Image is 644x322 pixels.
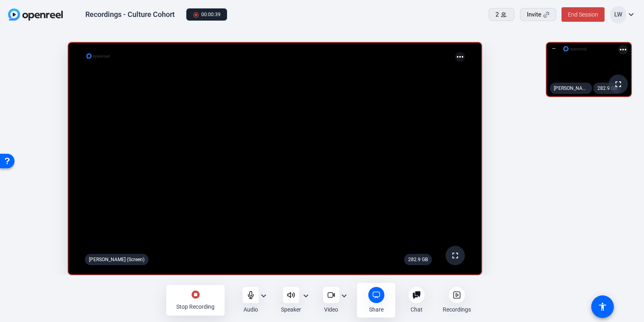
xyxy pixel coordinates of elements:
div: [PERSON_NAME] (Screen) [85,254,149,265]
mat-icon: expand_more [626,10,636,19]
div: Recordings - Culture Cohort [85,10,175,19]
span: Invite [527,10,541,19]
div: 282.9 GB [593,83,621,94]
div: Video [324,305,338,314]
div: Speaker [281,305,301,314]
div: [PERSON_NAME] (You) [550,83,592,94]
mat-icon: expand_more [339,291,349,301]
mat-icon: more_horiz [455,52,465,62]
span: 2 [495,10,499,19]
button: End Session [561,7,605,22]
mat-icon: stop_circle [191,290,200,299]
mat-icon: more_horiz [618,45,628,54]
div: Share [369,305,384,314]
mat-icon: accessibility [598,302,607,312]
div: Chat [411,305,423,314]
mat-icon: fullscreen [613,79,623,89]
div: 282.9 GB [404,254,432,265]
mat-icon: expand_more [259,291,268,301]
img: OpenReel logo [8,8,63,21]
mat-icon: fullscreen [450,251,460,260]
div: Recordings [443,305,471,314]
img: logo [86,52,110,60]
img: logo [563,45,587,53]
span: End Session [568,11,598,18]
mat-icon: expand_more [301,291,311,301]
button: 2 [489,8,514,21]
div: Stop Recording [176,303,215,311]
button: Invite [520,8,556,21]
div: Audio [244,305,258,314]
div: LW [610,6,626,23]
